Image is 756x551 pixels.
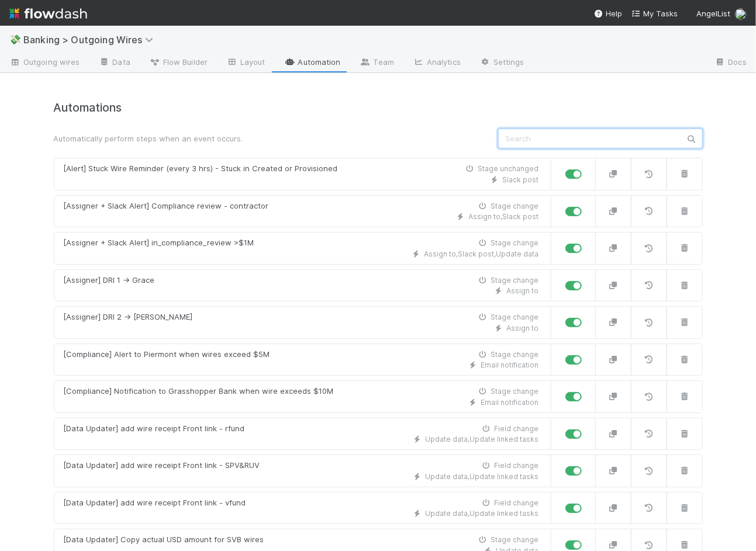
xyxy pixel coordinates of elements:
a: [Compliance] Notification to Grasshopper Bank when wire exceeds $10MStage changeEmail notification [54,380,551,413]
span: Assign to [507,324,539,332]
span: Flow Builder [149,56,208,68]
img: logo-inverted-e16ddd16eac7371096b0.svg [9,4,87,23]
div: Automatically perform steps when an event occurs. [45,133,489,144]
span: Assign to [507,286,539,295]
img: avatar_c6c9a18c-a1dc-4048-8eac-219674057138.png [735,8,747,20]
div: [Compliance] Alert to Piermont when wires exceed $5M [64,349,270,361]
div: Field change [481,460,539,471]
span: Slack post [503,175,539,184]
span: Update data , [426,435,470,443]
span: Assign to , [424,249,458,258]
div: Stage change [477,201,539,212]
a: [Assigner] DRI 2 -> [PERSON_NAME]Stage changeAssign to [54,306,551,339]
a: Team [350,54,403,72]
div: Field change [481,498,539,508]
a: [Alert] Stuck Wire Reminder (every 3 hrs) - Stuck in Created or ProvisionedStage unchangedSlack post [54,158,551,190]
a: [Assigner + Slack Alert] in_compliance_review >$1MStage changeAssign to,Slack post,Update data [54,232,551,265]
div: [Assigner] DRI 1 -> Grace [64,275,155,286]
div: Field change [481,424,539,434]
div: Stage change [477,535,539,545]
a: Layout [217,54,275,72]
span: Banking > Outgoing Wires [23,34,159,46]
a: [Assigner + Slack Alert] Compliance review - contractorStage changeAssign to,Slack post [54,195,551,228]
a: [Compliance] Alert to Piermont when wires exceed $5MStage changeEmail notification [54,344,551,376]
span: Email notification [481,361,539,369]
div: Stage change [477,349,539,360]
div: [Assigner + Slack Alert] in_compliance_review >$1M [64,237,254,249]
input: Search [498,129,703,148]
div: [Assigner] DRI 2 -> [PERSON_NAME] [64,311,193,323]
div: [Compliance] Notification to Grasshopper Bank when wire exceeds $10M [64,386,334,397]
span: 💸 [9,34,21,44]
a: Data [89,54,139,72]
div: [Data Updater] add wire receipt Front link - SPV&RUV [64,460,260,472]
div: Help [594,8,622,19]
a: Automation [275,54,350,72]
div: [Data Updater] Copy actual USD amount for SVB wires [64,534,264,546]
div: [Data Updater] add wire receipt Front link - vfund [64,497,246,509]
a: Flow Builder [140,54,217,72]
span: Slack post , [458,249,496,258]
span: Update data [496,249,539,258]
span: AngelList [696,9,730,18]
a: Docs [705,54,756,72]
div: Stage unchanged [464,164,539,174]
span: Update linked tasks [470,509,539,518]
div: Stage change [477,386,539,397]
a: [Data Updater] add wire receipt Front link - SPV&RUVField changeUpdate data,Update linked tasks [54,455,551,487]
div: Stage change [477,312,539,323]
a: [Data Updater] add wire receipt Front link - vfundField changeUpdate data,Update linked tasks [54,492,551,525]
span: Update data , [426,472,470,481]
a: My Tasks [631,8,678,19]
a: [Data Updater] add wire receipt Front link - rfundField changeUpdate data,Update linked tasks [54,418,551,450]
div: [Assigner + Slack Alert] Compliance review - contractor [64,200,269,212]
div: [Alert] Stuck Wire Reminder (every 3 hrs) - Stuck in Created or Provisioned [64,163,338,175]
span: Update linked tasks [470,435,539,443]
div: Stage change [477,238,539,248]
h4: Automations [54,101,703,115]
span: Update linked tasks [470,472,539,481]
div: [Data Updater] add wire receipt Front link - rfund [64,423,245,435]
span: Slack post [503,212,539,221]
span: My Tasks [631,9,678,18]
a: Settings [470,54,534,72]
span: Outgoing wires [9,56,80,68]
span: Email notification [481,398,539,407]
span: Update data , [426,509,470,518]
div: Stage change [477,275,539,286]
a: [Assigner] DRI 1 -> GraceStage changeAssign to [54,269,551,302]
span: Assign to , [469,212,503,221]
a: Analytics [403,54,470,72]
